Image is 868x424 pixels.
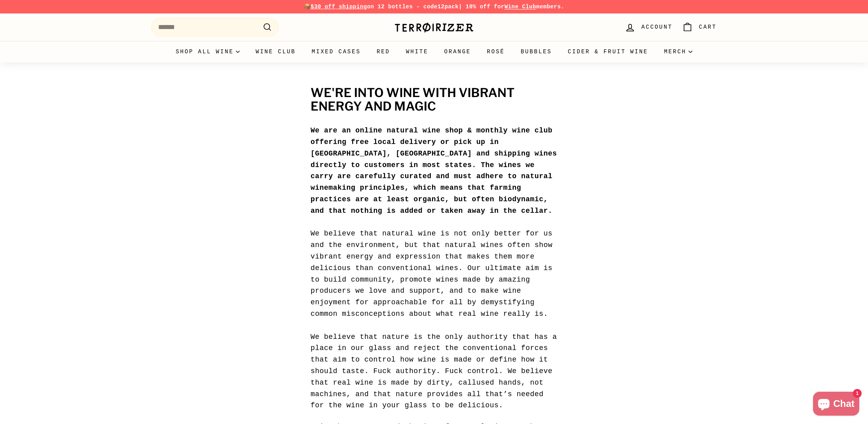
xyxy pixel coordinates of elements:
[304,41,369,62] a: Mixed Cases
[479,41,513,62] a: Rosé
[811,392,862,418] inbox-online-store-chat: Shopify online store chat
[677,16,721,39] a: Cart
[311,4,367,10] span: $30 off shipping
[311,86,557,113] h2: we're into wine with vibrant energy and magic
[151,2,717,11] p: 📦 on 12 bottles - code | 10% off for members.
[438,4,459,10] strong: 12pack
[398,41,436,62] a: White
[504,4,536,10] a: Wine Club
[620,16,677,39] a: Account
[560,41,656,62] a: Cider & Fruit Wine
[656,41,700,62] summary: Merch
[436,41,479,62] a: Orange
[641,23,673,31] span: Account
[311,125,557,411] p: We believe that natural wine is not only better for us and the environment, but that natural wine...
[513,41,560,62] a: Bubbles
[248,41,304,62] a: Wine Club
[311,126,557,215] strong: We are an online natural wine shop & monthly wine club offering free local delivery or pick up in...
[135,41,733,62] div: Primary
[699,23,717,31] span: Cart
[168,41,248,62] summary: Shop all wine
[369,41,398,62] a: Red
